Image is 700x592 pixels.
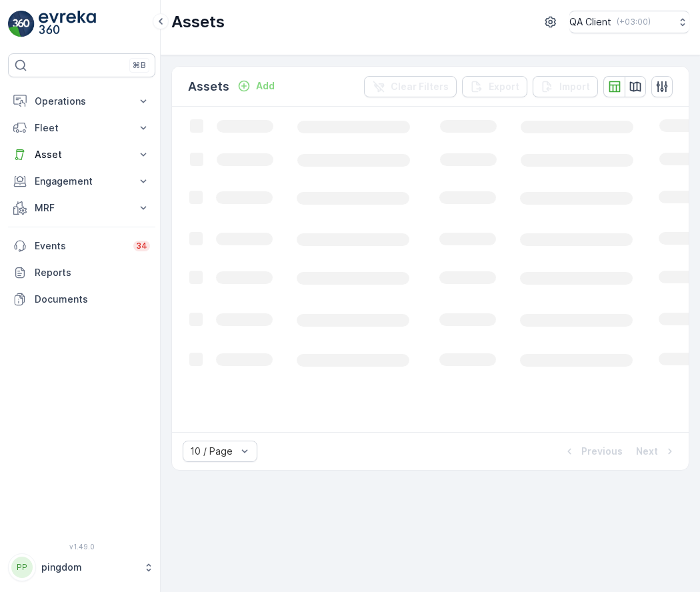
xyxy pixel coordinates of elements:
[256,79,275,93] p: Add
[35,95,129,108] p: Operations
[8,141,155,168] button: Asset
[11,557,33,578] div: PP
[35,239,125,253] p: Events
[489,80,519,93] p: Export
[391,80,449,93] p: Clear Filters
[462,76,527,97] button: Export
[569,11,689,33] button: QA Client(+03:00)
[35,266,150,279] p: Reports
[35,148,129,161] p: Asset
[35,201,129,215] p: MRF
[581,445,623,458] p: Previous
[232,78,280,94] button: Add
[8,259,155,286] a: Reports
[561,443,624,459] button: Previous
[35,175,129,188] p: Engagement
[8,88,155,115] button: Operations
[533,76,598,97] button: Import
[559,80,590,93] p: Import
[8,286,155,313] a: Documents
[635,443,678,459] button: Next
[569,15,611,29] p: QA Client
[8,553,155,581] button: PPpingdom
[8,543,155,551] span: v 1.49.0
[8,168,155,195] button: Engagement
[8,115,155,141] button: Fleet
[171,11,225,33] p: Assets
[364,76,457,97] button: Clear Filters
[136,241,147,251] p: 34
[133,60,146,71] p: ⌘B
[39,11,96,37] img: logo_light-DOdMpM7g.png
[8,233,155,259] a: Events34
[8,11,35,37] img: logo
[188,77,229,96] p: Assets
[617,17,651,27] p: ( +03:00 )
[636,445,658,458] p: Next
[8,195,155,221] button: MRF
[35,293,150,306] p: Documents
[41,561,137,574] p: pingdom
[35,121,129,135] p: Fleet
